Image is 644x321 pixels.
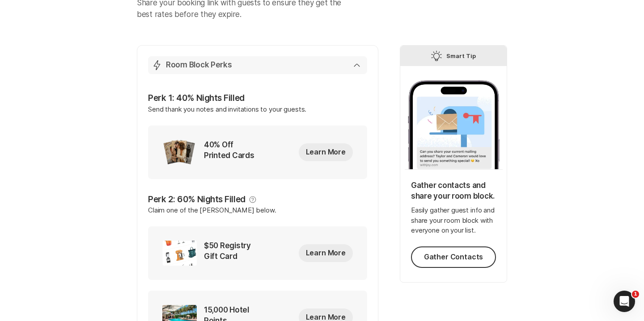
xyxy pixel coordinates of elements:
p: $50 Registry Gift Card [204,241,257,266]
span: 1 [632,291,639,298]
p: Perk 1: 40% Nights Filled [148,92,367,104]
p: Smart Tip [446,50,476,61]
img: incentive [162,241,197,266]
p: 40% Off Printed Cards [204,140,257,165]
iframe: Intercom live chat [614,291,635,312]
p: Easily gather guest info and share your room block with everyone on your list. [411,205,496,236]
p: Room Block Perks [166,60,232,71]
p: Send thank you notes and invitations to your guests. [148,104,367,125]
button: Room Block Perks [148,56,367,74]
button: Learn More [299,143,353,161]
img: incentive [162,140,197,165]
p: Gather contacts and share your room block. [411,180,496,202]
button: Learn More [299,244,353,262]
p: Claim one of the [PERSON_NAME] below. [148,205,367,226]
button: Gather Contacts [411,246,496,268]
p: Perk 2: 60% Nights Filled [148,193,246,206]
